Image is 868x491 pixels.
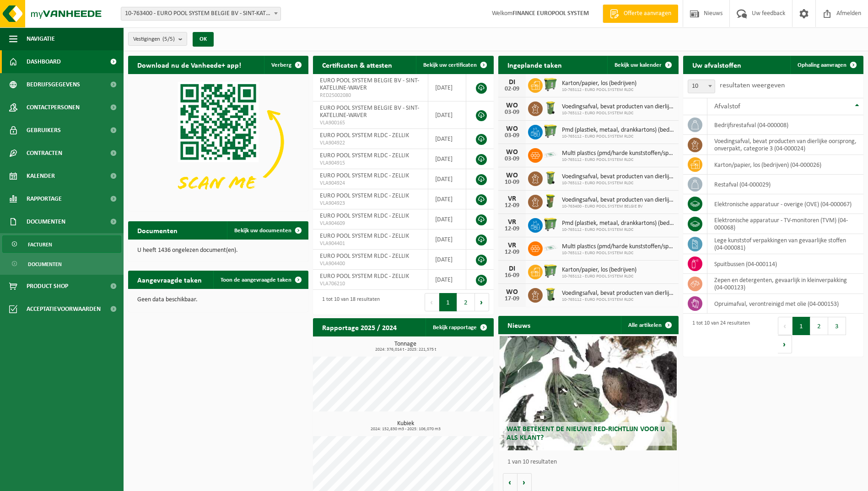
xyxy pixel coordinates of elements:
img: WB-0140-HPE-GN-50 [543,170,558,186]
div: 02-09 [503,86,521,92]
div: 17-09 [503,296,521,302]
button: Verberg [264,56,307,74]
span: VLA904609 [320,220,421,227]
span: EURO POOL SYSTEM BELGIE BV - SINT-KATELIJNE-WAVER [320,77,419,91]
span: Voedingsafval, bevat producten van dierlijke oorsprong, onverpakt, categorie 3 [562,197,674,204]
img: WB-0140-HPE-GN-50 [543,100,558,116]
span: Pmd (plastiek, metaal, drankkartons) (bedrijven) [562,220,674,227]
img: LP-SK-00500-LPE-16 [543,147,558,162]
span: 10 [688,80,715,93]
strong: FINANCE EUROPOOL SYSTEM [512,10,589,17]
button: 2 [457,293,475,311]
h2: Certificaten & attesten [313,56,401,74]
button: 1 [439,293,457,311]
span: VLA904401 [320,240,421,247]
p: Geen data beschikbaar. [137,297,299,303]
td: [DATE] [428,129,466,149]
td: [DATE] [428,101,466,129]
td: karton/papier, los (bedrijven) (04-000026) [707,155,863,175]
span: Afvalstof [714,103,740,110]
span: Wat betekent de nieuwe RED-richtlijn voor u als klant? [507,426,665,442]
h2: Ingeplande taken [498,56,571,74]
span: Multi plastics (pmd/harde kunststoffen/spanbanden/eps/folie naturel/folie gemeng... [562,150,674,157]
span: 10-765112 - EURO POOL SYSTEM RLDC [562,297,674,303]
label: resultaten weergeven [720,82,785,89]
div: VR [503,195,521,203]
button: 3 [828,317,846,335]
img: WB-0770-HPE-GN-50 [543,77,558,92]
span: VLA900165 [320,119,421,127]
td: restafval (04-000029) [707,175,863,194]
span: Bekijk uw kalender [615,62,662,68]
span: EURO POOL SYSTEM RLDC - ZELLIK [320,253,409,260]
span: VLA904924 [320,180,421,187]
span: VLA904923 [320,200,421,207]
div: VR [503,242,521,249]
div: WO [503,288,521,296]
button: Next [475,293,489,311]
span: Ophaling aanvragen [798,62,846,68]
span: Dashboard [27,50,61,73]
td: [DATE] [428,209,466,229]
div: VR [503,219,521,226]
span: VLA706210 [320,280,421,288]
h3: Kubiek [318,421,493,432]
button: 2 [810,317,828,335]
td: elektronische apparatuur - overige (OVE) (04-000067) [707,194,863,214]
h2: Uw afvalstoffen [683,56,750,74]
span: Bekijk uw documenten [234,228,291,234]
button: Previous [425,293,439,311]
span: Documenten [27,210,65,233]
img: WB-0770-HPE-GN-50 [543,217,558,232]
td: elektronische apparatuur - TV-monitoren (TVM) (04-000068) [707,214,863,234]
span: EURO POOL SYSTEM RLDC - ZELLIK [320,132,409,139]
div: 1 tot 10 van 18 resultaten [318,292,380,312]
span: Kalender [27,165,55,187]
span: Karton/papier, los (bedrijven) [562,267,636,274]
a: Bekijk uw certificaten [416,56,493,74]
span: 10-765112 - EURO POOL SYSTEM RLDC [562,181,674,186]
button: OK [193,32,214,47]
span: 10-763400 - EURO POOL SYSTEM BELGIE BV - SINT-KATELIJNE-WAVER [121,7,281,21]
span: Product Shop [27,275,68,298]
a: Bekijk uw documenten [227,221,307,240]
button: Next [778,335,792,353]
span: 10-763400 - EURO POOL SYSTEM BELGIE BV [562,204,674,209]
span: 10-765112 - EURO POOL SYSTEM RLDC [562,227,674,233]
span: Vestigingen [133,32,175,46]
span: VLA904922 [320,139,421,147]
span: Karton/papier, los (bedrijven) [562,80,636,87]
h2: Aangevraagde taken [128,271,211,288]
span: Gebruikers [27,119,61,142]
div: DI [503,265,521,272]
span: 10-765112 - EURO POOL SYSTEM RLDC [562,251,674,256]
img: WB-0140-HPE-GN-50 [543,287,558,302]
h2: Documenten [128,221,187,239]
td: [DATE] [428,250,466,270]
h2: Nieuws [498,316,539,334]
span: EURO POOL SYSTEM BELGIE BV - SINT-KATELIJNE-WAVER [320,105,419,119]
span: Voedingsafval, bevat producten van dierlijke oorsprong, onverpakt, categorie 3 [562,173,674,181]
td: bedrijfsrestafval (04-000008) [707,115,863,135]
img: LP-SK-00500-LPE-16 [543,240,558,256]
span: 10-765112 - EURO POOL SYSTEM RLDC [562,134,674,139]
td: [DATE] [428,189,466,209]
span: EURO POOL SYSTEM RLDC - ZELLIK [320,273,409,280]
td: [DATE] [428,270,466,290]
div: WO [503,102,521,109]
td: [DATE] [428,169,466,189]
div: 03-09 [503,109,521,116]
a: Bekijk rapportage [426,318,493,336]
span: Toon de aangevraagde taken [221,277,291,283]
span: Voedingsafval, bevat producten van dierlijke oorsprong, onverpakt, categorie 3 [562,290,674,297]
div: 12-09 [503,249,521,256]
div: 03-09 [503,133,521,139]
button: Previous [778,317,793,335]
span: EURO POOL SYSTEM RLDC - ZELLIK [320,172,409,179]
span: Navigatie [27,27,55,50]
h2: Download nu de Vanheede+ app! [128,56,250,74]
div: WO [503,149,521,156]
a: Wat betekent de nieuwe RED-richtlijn voor u als klant? [500,336,676,450]
span: Bedrijfsgegevens [27,73,80,96]
span: Bekijk uw certificaten [423,62,477,68]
